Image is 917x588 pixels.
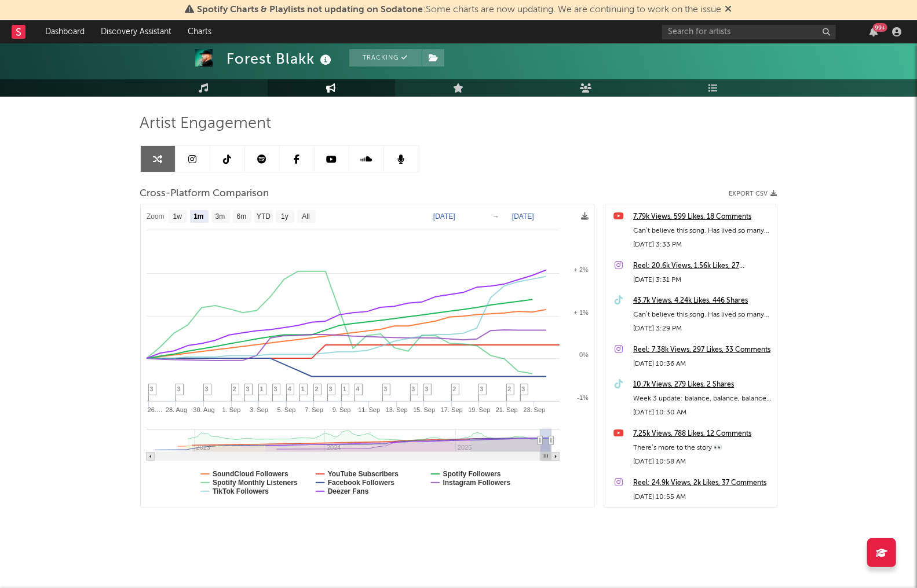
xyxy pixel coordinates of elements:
[205,385,209,392] span: 3
[633,224,771,238] div: Can’t believe this song. Has lived so many lives. Reminds me music waits. It finds the right time.
[281,213,288,221] text: 1y
[301,385,305,392] span: 1
[440,406,462,413] text: 17. Sep
[327,470,399,478] text: YouTube Subscribers
[468,406,490,413] text: 19. Sep
[384,385,388,392] span: 3
[327,479,394,487] text: Facebook Followers
[227,49,335,68] div: Forest Blakk
[633,441,771,455] div: There’s more to the story 👀
[93,20,180,43] a: Discovery Assistant
[725,5,732,14] span: Dismiss
[165,406,187,413] text: 28. Aug
[193,406,214,413] text: 30. Aug
[873,23,887,32] div: 99 +
[729,190,777,197] button: Export CSV
[579,351,589,358] text: 0%
[327,487,368,495] text: Deezer Fans
[633,322,771,336] div: [DATE] 3:29 PM
[522,385,525,392] span: 3
[512,212,534,220] text: [DATE]
[633,308,771,322] div: Can’t believe this song. Has lived so many lives. Reminds me music waits. It finds the right time...
[193,213,203,221] text: 1m
[443,479,510,487] text: Instagram Followers
[173,213,182,221] text: 1w
[633,490,771,504] div: [DATE] 10:55 AM
[150,385,154,392] span: 3
[385,406,407,413] text: 13. Sep
[147,213,165,221] text: Zoom
[343,385,346,392] span: 1
[480,385,484,392] span: 3
[633,392,771,406] div: Week 3 update: balance, balance, balance! That’s really what I’m trying to figure out this week. ...
[37,20,93,43] a: Dashboard
[412,385,415,392] span: 3
[413,406,435,413] text: 15. Sep
[633,476,771,490] a: Reel: 24.9k Views, 2k Likes, 37 Comments
[147,406,162,413] text: 26.…
[523,406,545,413] text: 23. Sep
[358,406,380,413] text: 11. Sep
[213,487,269,495] text: TikTok Followers
[633,378,771,392] a: 10.7k Views, 279 Likes, 2 Shares
[177,385,181,392] span: 3
[633,357,771,371] div: [DATE] 10:36 AM
[315,385,319,392] span: 2
[433,212,455,220] text: [DATE]
[349,49,422,67] button: Tracking
[495,406,517,413] text: 21. Sep
[633,273,771,287] div: [DATE] 3:31 PM
[425,385,429,392] span: 3
[492,212,499,220] text: →
[305,406,323,413] text: 7. Sep
[250,406,268,413] text: 3. Sep
[662,25,836,39] input: Search for artists
[302,213,309,221] text: All
[256,213,270,221] text: YTD
[577,394,589,401] text: -1%
[213,479,298,487] text: Spotify Monthly Listeners
[453,385,456,392] span: 2
[869,27,878,36] button: 99+
[236,213,246,221] text: 6m
[329,385,333,392] span: 3
[633,238,771,252] div: [DATE] 3:33 PM
[633,259,771,273] a: Reel: 20.6k Views, 1.56k Likes, 27 Comments
[198,5,722,14] span: : Some charts are now updating. We are continuing to work on the issue
[573,309,589,316] text: + 1%
[246,385,250,392] span: 3
[443,470,500,478] text: Spotify Followers
[633,455,771,469] div: [DATE] 10:58 AM
[233,385,236,392] span: 2
[633,343,771,357] a: Reel: 7.38k Views, 297 Likes, 33 Comments
[633,294,771,308] a: 43.7k Views, 4.24k Likes, 446 Shares
[274,385,277,392] span: 3
[633,427,771,441] a: 7.25k Views, 788 Likes, 12 Comments
[356,385,360,392] span: 4
[213,470,288,478] text: SoundCloud Followers
[260,385,264,392] span: 1
[573,266,589,273] text: + 2%
[633,210,771,224] a: 7.79k Views, 599 Likes, 18 Comments
[222,406,240,413] text: 1. Sep
[140,117,272,131] span: Artist Engagement
[288,385,291,392] span: 4
[508,385,512,392] span: 2
[215,213,225,221] text: 3m
[180,20,220,43] a: Charts
[633,406,771,420] div: [DATE] 10:30 AM
[198,5,423,14] span: Spotify Charts & Playlists not updating on Sodatone
[140,187,269,201] span: Cross-Platform Comparison
[277,406,295,413] text: 5. Sep
[332,406,350,413] text: 9. Sep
